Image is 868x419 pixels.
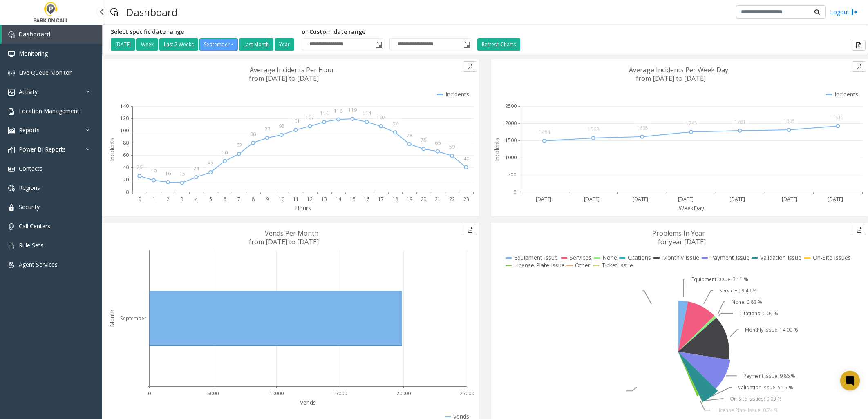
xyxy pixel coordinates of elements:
span: Live Queue Monitor [19,69,72,76]
text: 1568 [588,126,599,133]
span: Reports [19,126,40,134]
img: 'icon' [8,204,15,211]
img: 'icon' [8,31,15,38]
text: 20 [421,196,426,203]
text: 19 [407,196,412,203]
text: 32 [208,160,213,167]
text: from [DATE] to [DATE] [249,74,319,83]
img: pageIcon [110,2,118,22]
text: 0 [126,189,129,196]
text: 2 [166,196,169,203]
text: Incidents [493,138,501,161]
text: Citations: 0.09 % [739,310,778,317]
text: [DATE] [678,196,694,203]
text: Vends Per Month [265,229,318,238]
text: 107 [306,114,314,121]
img: 'icon' [8,223,15,230]
button: Year [275,38,294,51]
text: from [DATE] to [DATE] [636,74,706,83]
span: Security [19,203,40,211]
text: 26 [136,164,142,171]
text: Problems In Year [652,229,705,238]
text: 93 [279,123,284,129]
button: Week [136,38,158,51]
text: 11 [293,196,299,203]
text: Other [575,261,591,269]
text: [DATE] [828,196,843,203]
img: 'icon' [8,185,15,192]
img: 'icon' [8,51,15,57]
span: Agent Services [19,261,58,268]
text: 78 [407,132,412,139]
text: 80 [123,139,129,146]
text: None [602,254,617,261]
text: 8 [252,196,255,203]
text: 19 [151,168,157,175]
text: 5000 [207,390,219,397]
img: 'icon' [8,127,15,134]
text: 7 [237,196,240,203]
text: 0 [138,196,141,203]
text: Incidents [108,138,116,161]
text: 10000 [269,390,284,397]
text: 1745 [686,120,697,127]
text: 1 [152,196,155,203]
text: 25000 [460,390,474,397]
text: 9 [266,196,269,203]
text: 10 [279,196,284,203]
text: 16 [165,170,171,177]
text: 1484 [539,129,550,136]
text: 5 [209,196,212,203]
span: Location Management [19,107,79,115]
text: 70 [421,137,426,144]
text: [DATE] [633,196,648,203]
text: Average Incidents Per Hour [250,65,334,74]
text: 59 [449,143,455,150]
span: Power BI Reports [19,145,66,153]
text: 100 [120,127,129,134]
text: On-Site Issues [813,254,851,261]
text: Monthly Issue: 14.00 % [745,326,798,333]
img: 'icon' [8,262,15,268]
img: 'icon' [8,243,15,249]
text: 40 [463,155,469,162]
text: 140 [120,103,129,109]
span: Contacts [19,165,43,172]
text: 0 [148,390,151,397]
text: 40 [123,164,129,171]
span: Monitoring [19,49,48,57]
text: 1605 [637,125,648,131]
text: Ticket Issue [602,261,633,269]
img: logout [851,8,858,16]
button: [DATE] [111,38,135,51]
text: Validation Issue [760,254,801,261]
h5: or Custom date range [302,29,471,36]
text: 114 [320,110,329,117]
text: 62 [236,142,242,149]
text: 20000 [396,390,411,397]
text: 1000 [505,154,517,161]
text: Average Incidents Per Week Day [629,65,728,74]
text: Equipment Issue [514,254,558,261]
text: 14 [336,196,342,203]
h5: Select specific date range [111,29,295,36]
text: 16 [364,196,369,203]
span: Regions [19,184,40,192]
span: Activity [19,88,38,96]
text: 15 [350,196,356,203]
text: 15000 [333,390,347,397]
text: Hours [295,204,311,212]
a: Dashboard [2,25,102,44]
text: 3 [181,196,183,203]
text: [DATE] [584,196,600,203]
text: 18 [392,196,398,203]
button: Last Month [239,38,273,51]
text: 23 [463,196,469,203]
img: 'icon' [8,70,15,76]
text: License Plate Issue: 0.74 % [716,407,779,414]
text: Citations [628,254,651,261]
text: 114 [362,110,371,117]
text: 118 [334,107,342,114]
a: Logout [830,8,858,16]
text: 1805 [783,118,795,125]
